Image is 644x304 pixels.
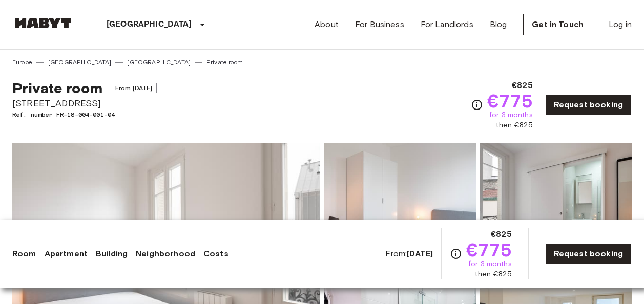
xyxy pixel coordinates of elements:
[487,92,533,110] span: €775
[475,269,511,279] span: then €825
[206,58,243,67] a: Private room
[12,248,36,260] a: Room
[111,83,157,93] span: From [DATE]
[324,143,476,277] img: Picture of unit FR-18-004-001-04
[450,248,462,260] svg: Check cost overview for full price breakdown. Please note that discounts apply to new joiners onl...
[466,241,512,259] span: €775
[407,249,433,258] b: [DATE]
[545,94,632,116] a: Request booking
[45,248,88,260] a: Apartment
[609,18,632,31] a: Log in
[468,259,512,269] span: for 3 months
[127,58,191,67] a: [GEOGRAPHIC_DATA]
[12,58,32,67] a: Europe
[315,18,339,31] a: About
[136,248,195,260] a: Neighborhood
[489,110,533,120] span: for 3 months
[107,18,192,31] p: [GEOGRAPHIC_DATA]
[512,79,533,92] span: €825
[491,228,512,241] span: €825
[496,120,532,131] span: then €825
[421,18,473,31] a: For Landlords
[523,14,592,35] a: Get in Touch
[12,18,74,28] img: Habyt
[545,243,632,265] a: Request booking
[12,79,102,97] span: Private room
[480,143,632,277] img: Picture of unit FR-18-004-001-04
[12,97,157,110] span: [STREET_ADDRESS]
[12,110,157,119] span: Ref. number FR-18-004-001-04
[203,248,228,260] a: Costs
[471,99,483,111] svg: Check cost overview for full price breakdown. Please note that discounts apply to new joiners onl...
[96,248,128,260] a: Building
[355,18,404,31] a: For Business
[48,58,112,67] a: [GEOGRAPHIC_DATA]
[385,248,433,259] span: From:
[490,18,507,31] a: Blog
